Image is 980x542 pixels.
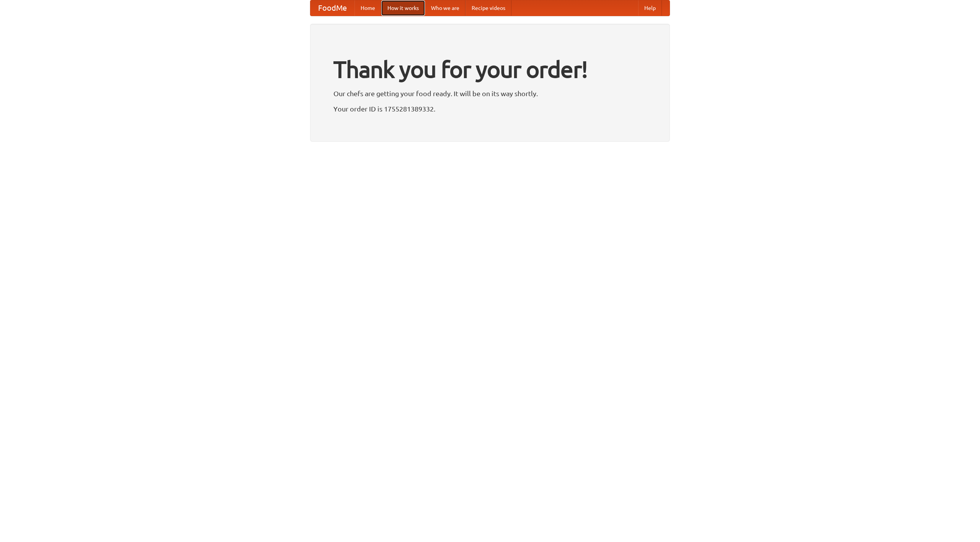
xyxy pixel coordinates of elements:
[381,0,425,16] a: How it works
[333,88,647,99] p: Our chefs are getting your food ready. It will be on its way shortly.
[638,0,662,16] a: Help
[425,0,465,16] a: Who we are
[465,0,511,16] a: Recipe videos
[354,0,381,16] a: Home
[333,51,647,88] h1: Thank you for your order!
[310,0,354,16] a: FoodMe
[333,103,647,115] p: Your order ID is 1755281389332.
